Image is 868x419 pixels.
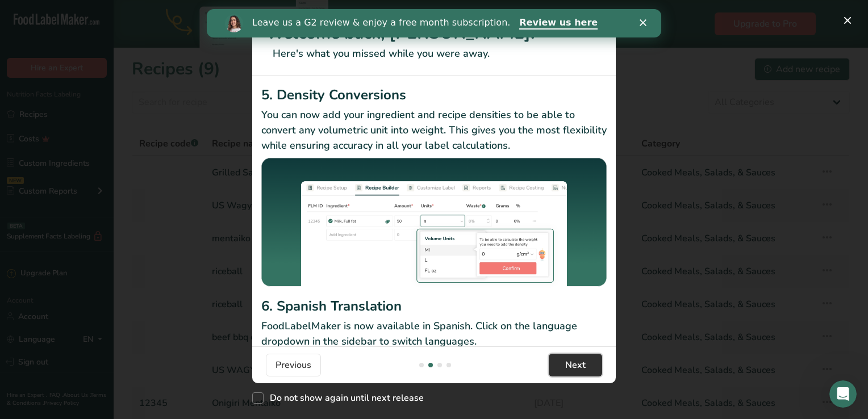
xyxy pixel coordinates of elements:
[261,85,607,105] h2: 5. Density Conversions
[207,9,661,37] iframe: Intercom live chat banner
[261,158,607,292] img: Density Conversions
[261,296,607,316] h2: 6. Spanish Translation
[261,107,607,153] p: You can now add your ingredient and recipe densities to be able to convert any volumetric unit in...
[829,380,857,408] iframe: Intercom live chat
[266,46,602,61] p: Here's what you missed while you were away.
[549,354,602,376] button: Next
[266,354,321,376] button: Previous
[261,319,607,349] p: FoodLabelMaker is now available in Spanish. Click on the language dropdown in the sidebar to swit...
[565,358,586,372] span: Next
[264,392,424,404] span: Do not show again until next release
[433,10,444,17] div: Close
[276,358,311,372] span: Previous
